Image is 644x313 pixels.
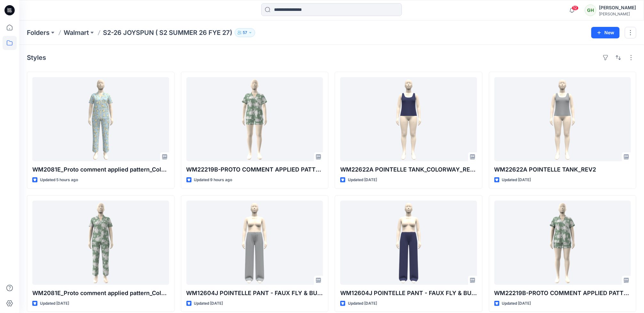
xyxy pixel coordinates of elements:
[186,289,323,298] p: WM12604J POINTELLE PANT - FAUX FLY & BUTTONS + PICOT_REV1
[64,28,89,37] a: Walmart
[340,77,477,161] a: WM22622A POINTELLE TANK_COLORWAY_REV2
[494,165,631,174] p: WM22622A POINTELLE TANK_REV2
[32,289,169,298] p: WM2081E_Proto comment applied pattern_Colorway_REV6
[194,177,232,183] p: Updated 9 hours ago
[348,177,377,183] p: Updated [DATE]
[494,201,631,285] a: WM22219B-PROTO COMMENT APPLIED PATTERN_COLORWAY_REV6
[194,300,223,307] p: Updated [DATE]
[340,201,477,285] a: WM12604J POINTELLE PANT - FAUX FLY & BUTTONS + PICOT_COLORWAY_REV1
[494,77,631,161] a: WM22622A POINTELLE TANK_REV2
[494,289,631,298] p: WM22219B-PROTO COMMENT APPLIED PATTERN_COLORWAY_REV6
[32,165,169,174] p: WM2081E_Proto comment applied pattern_Colorway_REV7
[186,77,323,161] a: WM22219B-PROTO COMMENT APPLIED PATTERN_COLORWAY_REV7
[186,201,323,285] a: WM12604J POINTELLE PANT - FAUX FLY & BUTTONS + PICOT_REV1
[591,27,620,38] button: New
[32,77,169,161] a: WM2081E_Proto comment applied pattern_Colorway_REV7
[599,4,636,12] div: [PERSON_NAME]
[340,165,477,174] p: WM22622A POINTELLE TANK_COLORWAY_REV2
[502,300,531,307] p: Updated [DATE]
[599,12,636,16] div: [PERSON_NAME]
[27,28,50,37] a: Folders
[40,177,78,183] p: Updated 5 hours ago
[40,300,69,307] p: Updated [DATE]
[186,165,323,174] p: WM22219B-PROTO COMMENT APPLIED PATTERN_COLORWAY_REV7
[32,201,169,285] a: WM2081E_Proto comment applied pattern_Colorway_REV6
[572,5,579,11] span: 12
[502,177,531,183] p: Updated [DATE]
[340,289,477,298] p: WM12604J POINTELLE PANT - FAUX FLY & BUTTONS + PICOT_COLORWAY_REV1
[243,29,247,36] p: 57
[103,28,232,37] p: S2-26 JOYSPUN ( S2 SUMMER 26 FYE 27)
[235,28,255,37] button: 57
[585,4,596,16] div: GH
[27,54,46,61] h4: Styles
[348,300,377,307] p: Updated [DATE]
